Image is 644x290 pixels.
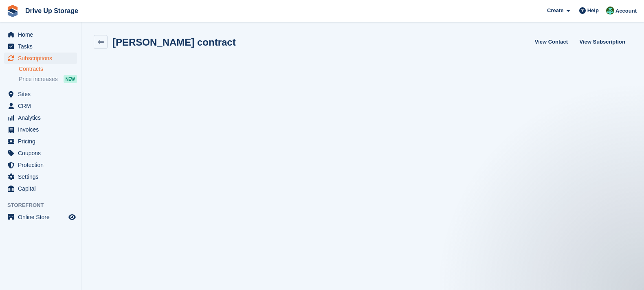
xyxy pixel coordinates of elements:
span: Pricing [18,136,67,147]
span: Storefront [7,201,81,209]
span: Account [615,7,637,15]
h2: [PERSON_NAME] contract [112,37,236,48]
a: menu [4,124,77,135]
span: Capital [18,183,67,194]
a: menu [4,88,77,100]
a: menu [4,53,77,64]
img: stora-icon-8386f47178a22dfd0bd8f6a31ec36ba5ce8667c1dd55bd0f319d3a0aa187defe.svg [7,5,19,17]
span: Home [18,29,67,40]
a: menu [4,41,77,52]
img: Camille [606,7,614,15]
a: menu [4,147,77,159]
span: Invoices [18,124,67,135]
span: Coupons [18,147,67,159]
span: Settings [18,171,67,182]
a: menu [4,183,77,194]
a: menu [4,136,77,147]
div: NEW [64,75,77,83]
a: View Subscription [576,35,629,48]
span: Analytics [18,112,67,123]
a: Contracts [19,65,77,73]
a: View Contact [532,35,571,48]
span: Create [547,7,563,15]
span: Subscriptions [18,53,67,64]
a: menu [4,159,77,171]
a: Preview store [67,212,77,222]
a: menu [4,211,77,223]
a: menu [4,171,77,182]
span: Online Store [18,211,67,223]
span: CRM [18,100,67,112]
span: Price increases [19,75,58,83]
a: menu [4,112,77,123]
span: Tasks [18,41,67,52]
a: menu [4,100,77,112]
a: Drive Up Storage [22,4,81,18]
span: Sites [18,88,67,100]
span: Protection [18,159,67,171]
a: menu [4,29,77,40]
span: Help [587,7,599,15]
a: Price increases NEW [19,75,77,83]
